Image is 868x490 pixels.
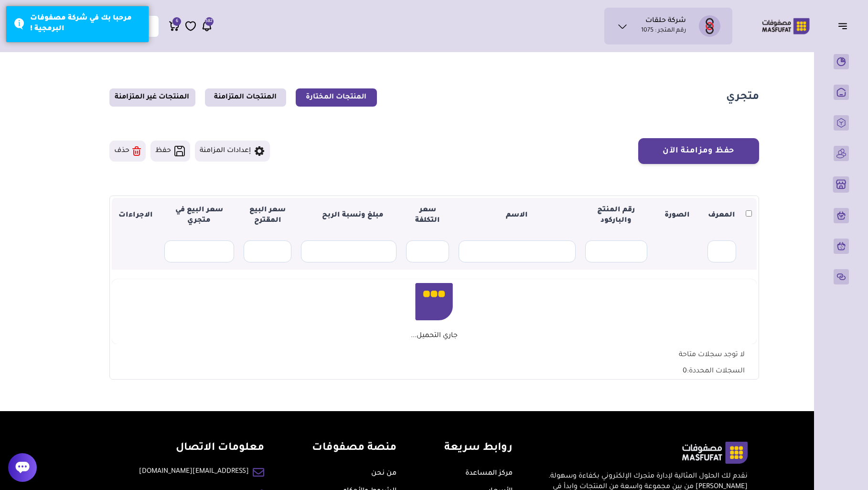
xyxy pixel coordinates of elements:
[176,17,178,26] span: 6
[411,332,458,340] p: جاري التحميل...
[506,212,528,219] strong: الاسم
[664,212,690,219] strong: الصورة
[109,88,195,107] a: المنتجات غير المتزامنة
[683,368,687,375] span: 0
[249,207,286,225] strong: سعر البيع المقترح
[638,138,759,164] button: حفظ ومزامنة الآن
[169,20,180,32] a: 6
[139,467,249,477] a: [EMAIL_ADDRESS][DOMAIN_NAME]
[312,442,396,456] h4: منصة مصفوفات
[195,141,270,162] button: إعدادات المزامنة
[118,212,153,219] strong: الاجراءات
[465,470,513,478] a: مركز المساعدة
[415,207,440,225] strong: سعر التكلفة
[205,17,213,26] span: 582
[201,20,213,32] a: 582
[645,17,686,26] h1: شركة حلقات
[444,442,513,456] h4: روابط سريعة
[175,207,223,225] strong: سعر البيع في متجري
[755,17,816,35] img: Logo
[139,442,264,456] h4: معلومات الاتصال
[205,88,286,107] a: المنتجات المتزامنة
[726,91,759,105] h1: متجري
[699,15,720,37] img: شركة حلقات
[671,360,757,377] div: السجلات المحددة:
[667,344,757,360] div: لا توجد سجلات متاحة
[314,212,384,219] strong: مبلغ ونسبة الربح
[597,207,635,225] strong: رقم المنتج والباركود
[371,470,396,478] a: من نحن
[109,141,146,162] button: حذف
[641,26,686,36] p: رقم المتجر : 1075
[150,141,190,162] button: حفظ
[296,88,377,107] a: المنتجات المختارة
[30,13,141,35] div: مرحبا بك في شركة مصفوفات البرمجية !
[708,212,735,219] strong: المعرف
